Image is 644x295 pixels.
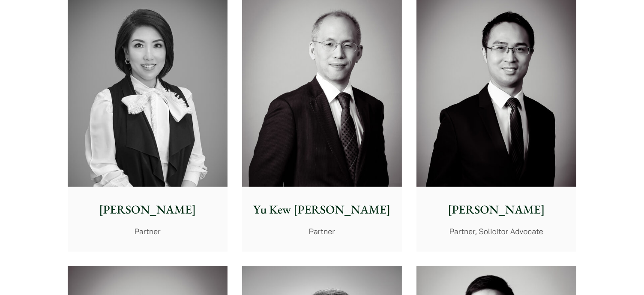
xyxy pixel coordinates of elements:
p: [PERSON_NAME] [423,201,569,219]
p: Partner, Solicitor Advocate [423,226,569,237]
p: [PERSON_NAME] [75,201,221,219]
p: Partner [249,226,395,237]
p: Partner [75,226,221,237]
p: Yu Kew [PERSON_NAME] [249,201,395,219]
